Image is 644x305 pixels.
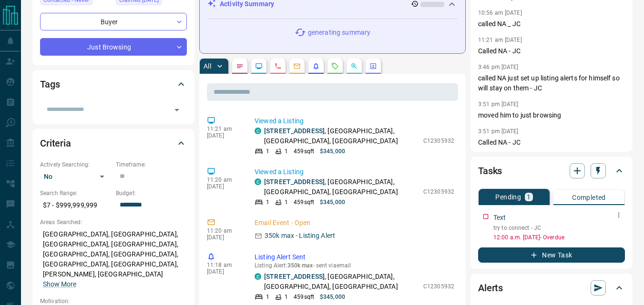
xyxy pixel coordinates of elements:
[264,177,419,197] p: , [GEOGRAPHIC_DATA], [GEOGRAPHIC_DATA], [GEOGRAPHIC_DATA]
[369,62,377,70] svg: Agent Actions
[266,293,269,301] p: 1
[40,73,187,96] div: Tags
[274,62,282,70] svg: Calls
[478,73,625,93] p: called NA just set up listing alerts for himself so will stay on them - JC
[40,226,187,292] p: [GEOGRAPHIC_DATA], [GEOGRAPHIC_DATA], [GEOGRAPHIC_DATA], [GEOGRAPHIC_DATA], [GEOGRAPHIC_DATA], [G...
[331,62,339,70] svg: Requests
[478,19,625,29] p: called NA _ JC
[495,194,521,200] p: Pending
[40,189,111,197] p: Search Range:
[255,262,454,269] p: Listing Alert : - sent via email
[493,213,506,223] p: Text
[423,282,454,291] p: C12305932
[207,126,240,132] p: 11:21 am
[478,46,625,56] p: Called NA - JC
[207,262,240,268] p: 11:18 am
[350,62,358,70] svg: Opportunities
[264,273,325,280] a: [STREET_ADDRESS]
[423,187,454,196] p: C12305932
[264,127,325,135] a: [STREET_ADDRESS]
[266,147,269,156] p: 1
[478,163,502,178] h2: Tasks
[266,198,269,207] p: 1
[527,194,531,200] p: 1
[285,198,288,207] p: 1
[478,276,625,299] div: Alerts
[287,262,313,269] span: 350k max
[40,218,187,226] p: Areas Searched:
[207,234,240,241] p: [DATE]
[40,197,111,213] p: $7 - $999,999,999
[478,280,503,295] h2: Alerts
[255,167,454,177] p: Viewed a Listing
[264,126,419,146] p: , [GEOGRAPHIC_DATA], [GEOGRAPHIC_DATA], [GEOGRAPHIC_DATA]
[493,224,625,232] p: try to connect - JC
[478,37,522,43] p: 11:21 am [DATE]
[207,227,240,234] p: 11:20 am
[255,178,261,185] div: condos.ca
[320,198,345,207] p: $345,000
[40,13,187,30] div: Buyer
[265,231,335,241] p: 350k max - Listing Alert
[308,28,370,38] p: generating summary
[116,189,187,197] p: Budget:
[478,247,625,263] button: New Task
[293,62,301,70] svg: Emails
[236,62,244,70] svg: Notes
[294,147,314,156] p: 459 sqft
[255,273,261,280] div: condos.ca
[478,128,519,135] p: 3:51 pm [DATE]
[320,293,345,301] p: $345,000
[294,293,314,301] p: 459 sqft
[204,63,211,69] p: All
[170,103,184,117] button: Open
[207,183,240,190] p: [DATE]
[255,116,454,126] p: Viewed a Listing
[40,38,187,56] div: Just Browsing
[493,233,625,242] p: 12:00 a.m. [DATE] - Overdue
[40,160,111,169] p: Actively Searching:
[285,293,288,301] p: 1
[116,160,187,169] p: Timeframe:
[294,198,314,207] p: 459 sqft
[478,159,625,182] div: Tasks
[478,138,625,148] p: Called NA - JC
[207,268,240,275] p: [DATE]
[255,252,454,262] p: Listing Alert Sent
[255,218,454,228] p: Email Event - Open
[264,272,419,292] p: , [GEOGRAPHIC_DATA], [GEOGRAPHIC_DATA], [GEOGRAPHIC_DATA]
[423,137,454,145] p: C12305932
[264,178,325,186] a: [STREET_ADDRESS]
[40,77,60,92] h2: Tags
[478,110,625,120] p: moved him to just browsing
[312,62,320,70] svg: Listing Alerts
[255,62,263,70] svg: Lead Browsing Activity
[40,132,187,155] div: Criteria
[43,279,76,289] button: Show More
[40,169,111,184] div: No
[40,136,71,151] h2: Criteria
[478,10,522,16] p: 10:56 am [DATE]
[207,132,240,139] p: [DATE]
[572,194,606,201] p: Completed
[478,101,519,108] p: 3:51 pm [DATE]
[285,147,288,156] p: 1
[255,128,261,134] div: condos.ca
[320,147,345,156] p: $345,000
[207,177,240,183] p: 11:20 am
[478,64,519,70] p: 3:46 pm [DATE]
